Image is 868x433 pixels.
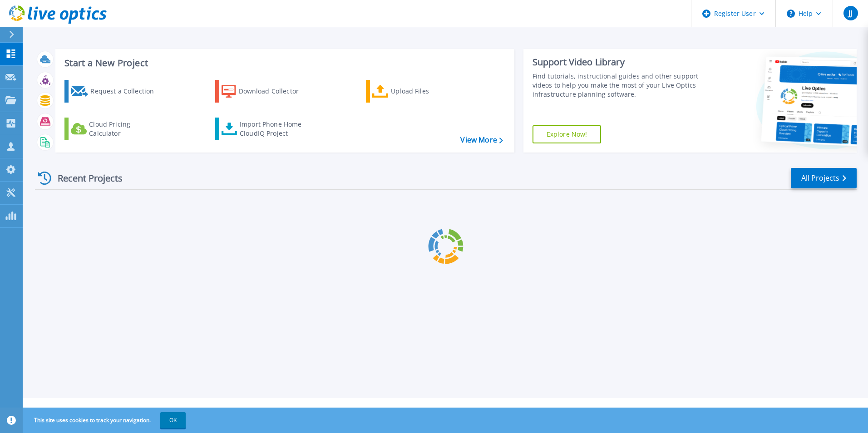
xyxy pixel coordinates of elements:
[533,56,702,68] div: Support Video Library
[239,82,311,100] div: Download Collector
[533,125,602,143] a: Explore Now!
[215,80,316,103] a: Download Collector
[533,72,702,99] div: Find tutorials, instructional guides and other support videos to help you make the most of your L...
[460,136,503,144] a: View More
[89,120,162,138] div: Cloud Pricing Calculator
[848,10,852,17] span: JJ
[25,412,186,428] span: This site uses cookies to track your navigation.
[64,58,503,68] h3: Start a New Project
[90,82,163,100] div: Request a Collection
[791,168,857,188] a: All Projects
[391,82,464,100] div: Upload Files
[160,412,186,428] button: OK
[35,167,135,189] div: Recent Projects
[64,118,166,140] a: Cloud Pricing Calculator
[240,120,311,138] div: Import Phone Home CloudIQ Project
[64,80,166,103] a: Request a Collection
[366,80,467,103] a: Upload Files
